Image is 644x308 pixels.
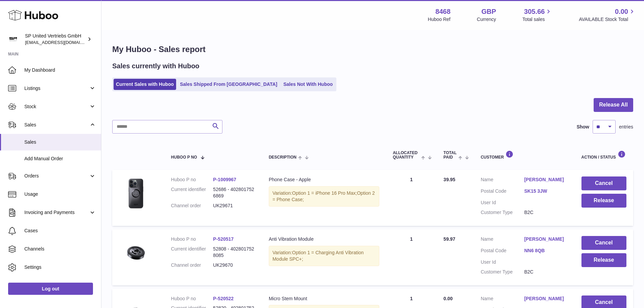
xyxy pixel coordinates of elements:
dt: Channel order [171,203,213,209]
span: Add Manual Order [24,156,96,162]
div: Variation: [269,186,379,207]
dt: Name [481,295,524,304]
a: Log out [8,283,93,295]
span: My Dashboard [24,67,96,73]
div: SP United Vertriebs GmbH [25,33,86,46]
td: 1 [386,170,437,226]
a: P-520517 [213,236,234,242]
a: [PERSON_NAME] [524,176,568,183]
dt: Current identifier [171,186,213,199]
span: Orders [24,173,89,179]
button: Cancel [581,176,626,190]
div: Action / Status [581,150,626,160]
span: 59.97 [444,236,455,242]
button: Cancel [581,236,626,250]
dt: Channel order [171,262,213,268]
div: Customer [481,150,568,160]
span: Sales [24,139,96,145]
span: Channels [24,246,96,252]
dd: UK29670 [213,262,255,268]
img: AntiVibrationModule_blk_plus.jpg [119,236,153,270]
div: Currency [477,16,496,23]
label: Show [577,124,589,130]
div: Anti Vibration Module [269,236,379,242]
a: P-520522 [213,296,234,301]
span: 39.95 [444,177,455,182]
span: Invoicing and Payments [24,209,89,216]
dd: B2C [524,209,568,216]
span: Option 1 = Charging Anti Vibration Module SPC+; [272,250,364,262]
dt: User Id [481,259,524,265]
button: Release [581,253,626,267]
a: [PERSON_NAME] [524,295,568,302]
dt: Current identifier [171,246,213,259]
strong: 8468 [435,7,451,16]
span: 0.00 [615,7,628,16]
button: Release All [594,98,633,112]
a: 305.66 Total sales [522,7,552,23]
strong: GBP [481,7,496,16]
span: Settings [24,264,96,270]
div: Phone Case - Apple [269,176,379,183]
dt: Huboo P no [171,176,213,183]
span: Huboo P no [171,155,197,160]
dt: Huboo P no [171,236,213,242]
h1: My Huboo - Sales report [112,44,633,55]
span: 0.00 [444,296,453,301]
td: 1 [386,229,437,285]
dd: 52808 - 4028017528085 [213,246,255,259]
a: NN6 8QB [524,247,568,254]
span: entries [619,124,633,130]
img: PhoneCase_plus_iPhone.jpg [119,176,153,210]
dt: Customer Type [481,269,524,275]
div: Huboo Ref [428,16,451,23]
span: [EMAIL_ADDRESS][DOMAIN_NAME] [25,40,99,45]
dt: Name [481,236,524,244]
span: Option 1 = iPhone 16 Pro Max; [292,190,357,196]
a: 0.00 AVAILABLE Stock Total [579,7,636,23]
span: Listings [24,85,89,92]
div: Variation: [269,246,379,266]
h2: Sales currently with Huboo [112,62,199,71]
img: internalAdmin-8468@internal.huboo.com [8,34,18,44]
dt: Customer Type [481,209,524,216]
a: [PERSON_NAME] [524,236,568,242]
a: Sales Shipped From [GEOGRAPHIC_DATA] [177,79,280,90]
a: SK15 3JW [524,188,568,194]
span: Description [269,155,296,160]
dt: Huboo P no [171,295,213,302]
dd: UK29671 [213,203,255,209]
dt: Postal Code [481,247,524,256]
button: Release [581,194,626,208]
div: Micro Stem Mount [269,295,379,302]
a: P-1009967 [213,177,236,182]
span: Stock [24,103,89,110]
span: Total sales [522,16,552,23]
span: Usage [24,191,96,197]
a: Current Sales with Huboo [114,79,176,90]
span: ALLOCATED Quantity [393,151,420,160]
span: Sales [24,122,89,128]
span: Cases [24,228,96,234]
span: Total paid [444,151,457,160]
dt: Name [481,176,524,185]
dd: 52686 - 4028017526869 [213,186,255,199]
dt: User Id [481,199,524,206]
span: AVAILABLE Stock Total [579,16,636,23]
a: Sales Not With Huboo [281,79,335,90]
dt: Postal Code [481,188,524,196]
span: 305.66 [524,7,545,16]
span: Option 2 = Phone Case; [272,190,375,202]
dd: B2C [524,269,568,275]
